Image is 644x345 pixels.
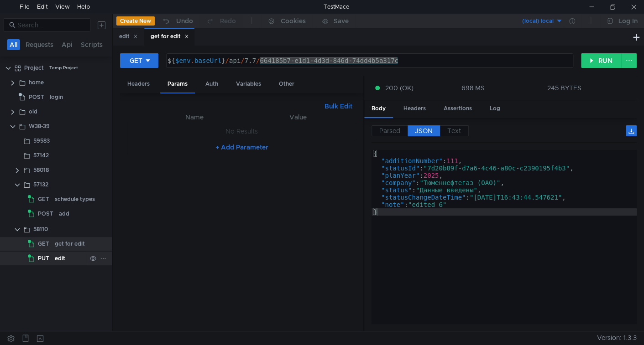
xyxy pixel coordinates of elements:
button: Api [59,39,75,50]
div: 58018 [33,163,49,177]
div: Save [334,18,349,24]
div: Log [482,100,508,117]
span: GET [38,237,49,251]
div: Cookies [281,15,306,26]
div: 59583 [33,134,50,148]
div: get for edit [55,237,85,251]
span: PUT [38,252,49,265]
div: 57132 [33,178,48,191]
div: Params [160,76,195,93]
span: POST [29,90,44,104]
button: GET [120,53,158,68]
span: JSON [415,127,433,135]
div: Body [364,100,393,118]
div: Headers [396,100,433,117]
div: Redo [220,15,236,26]
button: Requests [23,39,56,50]
button: RUN [581,53,622,68]
div: home [29,76,44,89]
div: Assertions [436,100,479,117]
div: Auth [198,76,225,93]
div: Temp Project [49,61,78,75]
div: 58110 [33,222,48,236]
div: schedule types [55,192,95,206]
div: (local) local [522,17,554,26]
button: Create New [116,16,155,26]
div: login [50,90,63,104]
nz-embed-empty: No Results [225,127,258,135]
button: Undo [155,14,199,28]
div: get for edit [151,32,189,41]
span: POST [38,207,53,221]
button: Bulk Edit [321,101,356,112]
div: 57142 [33,149,49,162]
div: Undo [176,15,193,26]
div: Headers [120,76,157,93]
div: W38-39 [29,119,50,133]
div: old [29,105,37,118]
button: Redo [199,14,242,28]
div: edit [119,32,138,41]
span: 200 (OK) [385,83,414,93]
span: Parsed [379,127,400,135]
div: 245 BYTES [547,84,581,92]
div: add [59,207,69,221]
div: Project [24,61,44,75]
span: GET [38,192,49,206]
th: Name [142,112,247,123]
button: + Add Parameter [212,142,272,153]
div: edit [55,252,65,265]
span: Version: 1.3.3 [597,331,637,345]
div: 698 MS [461,84,484,92]
span: Text [447,127,461,135]
button: Scripts [78,39,105,50]
div: Other [272,76,302,93]
input: Search... [17,20,85,30]
div: GET [130,56,142,66]
button: (local) local [499,14,563,28]
th: Value [247,112,349,123]
div: Variables [229,76,268,93]
div: Log In [618,15,638,26]
button: All [7,39,20,50]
